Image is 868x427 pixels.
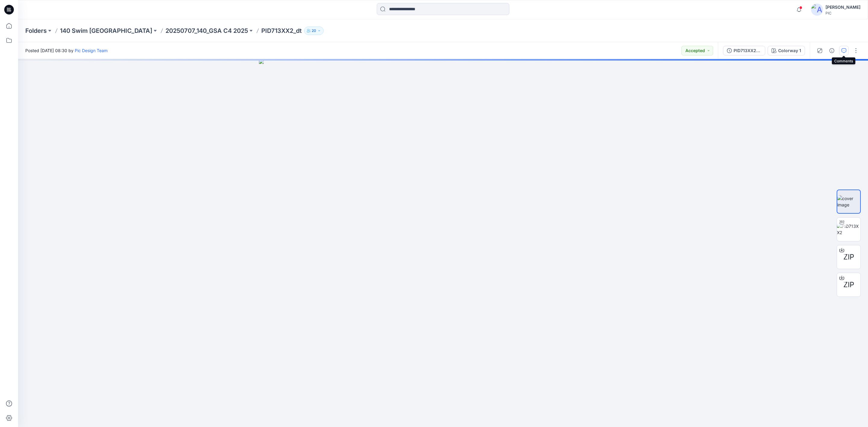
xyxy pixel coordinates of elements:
[826,11,860,15] div: PIC
[837,195,860,208] img: cover image
[768,46,805,55] button: Colorway 1
[826,4,860,11] div: [PERSON_NAME]
[843,279,854,290] span: ZIP
[837,223,860,236] img: PID713XX2
[75,48,108,53] a: Pic Design Team
[827,46,837,55] button: Details
[734,47,761,54] div: PID713XX2_gsa
[25,47,108,54] span: Posted [DATE] 08:30 by
[778,47,801,54] div: Colorway 1
[261,27,302,35] p: PID713XX2_dt
[60,27,152,35] a: 140 Swim [GEOGRAPHIC_DATA]
[259,59,627,427] img: eyJhbGciOiJIUzI1NiIsImtpZCI6IjAiLCJzbHQiOiJzZXMiLCJ0eXAiOiJKV1QifQ.eyJkYXRhIjp7InR5cGUiOiJzdG9yYW...
[843,252,854,262] span: ZIP
[25,27,47,35] a: Folders
[304,27,324,35] button: 20
[723,46,765,55] button: PID713XX2_gsa
[312,27,316,34] p: 20
[811,4,823,16] img: avatar
[165,27,248,35] a: 20250707_140_GSA C4 2025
